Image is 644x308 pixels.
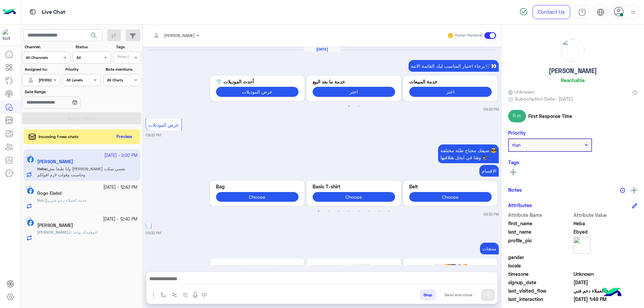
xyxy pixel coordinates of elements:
button: Choose [409,192,492,202]
b: : [37,230,69,235]
img: tab [597,8,604,16]
img: make a call [202,293,207,298]
span: 2025-09-22T10:49:36.947Z [574,296,638,303]
label: Status [75,44,110,50]
button: create order [180,289,191,300]
h6: Reachable [561,77,585,83]
img: 713415422032625 [3,29,15,41]
button: 8 of 4 [386,208,392,215]
img: send attachment [150,291,158,299]
button: Trigger scenario [169,289,180,300]
span: Bot [37,198,44,203]
h6: Priority [508,130,526,136]
img: add [631,187,637,193]
img: picture [574,237,590,254]
div: Select [116,54,129,61]
span: [PERSON_NAME] [164,33,195,38]
h5: Gogo Elabd [37,190,61,196]
h6: Tags [508,159,637,165]
span: profile_pic [508,237,572,252]
h5: [PERSON_NAME] [549,67,597,75]
p: Live Chat [42,8,65,17]
button: 3 of 4 [335,208,342,215]
span: Incoming 1 new chats [39,134,78,140]
img: hulul-logo.png [600,281,624,305]
label: Date Range [25,89,100,95]
button: 4 of 4 [345,208,352,215]
span: Unknown [574,270,638,278]
small: [DATE] - 12:43 PM [103,184,138,191]
span: Subscription Date : [DATE] [515,95,573,102]
img: 203A8888.jpg [409,264,492,298]
img: spinner [520,8,528,16]
span: Attribute Value [574,211,638,219]
button: 7 of 4 [376,208,382,215]
p: 21/9/2025, 9:32 PM [480,243,499,254]
button: 1 of 2 [345,103,352,110]
span: First Response Time [528,113,572,120]
span: gender [508,254,572,261]
p: Bag [216,183,299,190]
b: High [512,142,521,147]
h6: [DATE] [304,47,340,52]
label: Tags [116,44,141,50]
button: 1 of 4 [315,208,322,215]
span: Attribute Name [508,211,572,219]
span: signup_date [508,279,572,286]
label: Assigned to: [25,66,59,72]
p: خدمة ما بعد البيع [313,78,395,85]
img: Facebook [27,220,34,226]
img: send message [485,292,491,298]
button: select flow [158,289,169,300]
p: Belt [409,183,492,190]
span: خدمة العملاء دعم فني [574,287,638,294]
span: last_interaction [508,296,572,303]
button: Choose [313,192,395,202]
img: picture [26,185,32,191]
button: عرض الموديلات [216,87,299,97]
button: اختر [409,87,492,97]
img: profile [629,8,637,16]
img: 203A3332_72860193-81a0-4bbf-b846-bd7486c16c6d.jpg [313,264,395,298]
button: Apply Filters [22,112,141,124]
img: defaultAdmin.png [26,75,36,85]
span: 5 m [508,110,526,122]
p: خدمة المبيعات [409,78,492,85]
h6: Attributes [508,202,532,208]
img: Trigger scenario [172,292,177,298]
a: Contact Us [533,5,570,19]
button: Send and close [441,289,476,301]
a: tab [575,5,589,19]
img: 203A3320.jpg [216,264,299,298]
img: Logo [3,5,16,19]
img: tab [578,8,586,16]
b: : [37,198,45,203]
img: notes [620,188,625,193]
label: Note mentions [106,66,140,72]
button: 2 of 4 [325,208,332,215]
label: Channel: [25,44,70,50]
small: [DATE] - 12:40 PM [103,216,138,223]
img: select flow [161,292,166,298]
button: Drop [420,289,436,301]
small: 09:32 PM [146,230,161,236]
p: Basic T-shirt [313,183,395,190]
button: search [86,29,102,44]
h6: Notes [508,187,522,193]
span: last_name [508,228,572,235]
span: last_visited_flow [508,287,572,294]
p: 21/9/2025, 9:32 PM [479,165,499,177]
button: Choose [216,192,299,202]
small: Human Handover [455,33,483,38]
span: عرض الموديلات [148,122,179,128]
span: search [90,32,98,40]
p: 21/9/2025, 9:32 PM [438,144,499,163]
span: [PERSON_NAME] [37,230,68,235]
span: وهتبدله بواحد 2xl [69,230,98,235]
img: create order [183,292,188,298]
button: 6 of 4 [366,208,372,215]
p: أحدث الموديلات 👕 [216,78,299,85]
p: 21/9/2025, 9:32 PM [409,60,499,72]
img: picture [561,39,584,62]
img: tab [29,8,37,16]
